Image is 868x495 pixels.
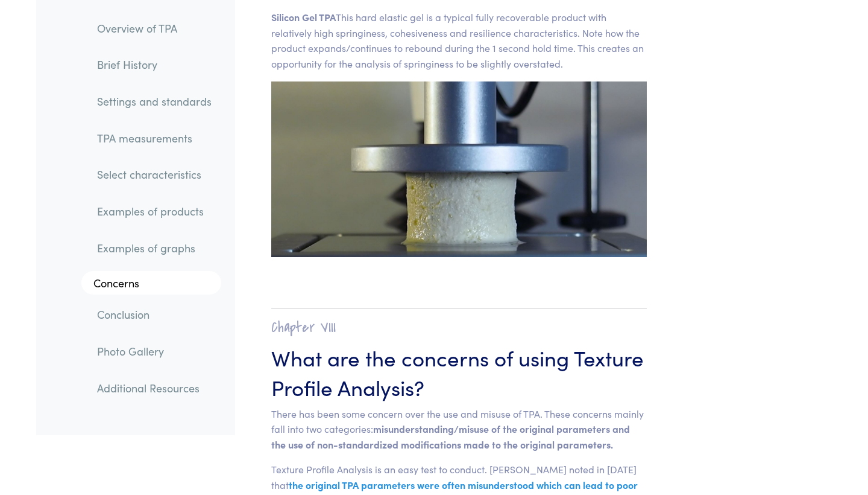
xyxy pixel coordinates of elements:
[87,198,221,226] a: Examples of products
[87,301,221,329] a: Conclusion
[271,81,647,258] img: tofu, pre-compression
[87,51,221,79] a: Brief History
[271,342,647,401] h3: What are the concerns of using Texture Profile Analysis?
[81,271,221,295] a: Concerns
[87,337,221,365] a: Photo Gallery
[87,14,221,42] a: Overview of TPA
[271,422,630,451] span: misunderstanding/misuse of the original parameters and the use of non-standardized modifications ...
[271,406,647,453] p: There has been some concern over the use and misuse of TPA. These concerns mainly fall into two c...
[87,161,221,189] a: Select characteristics
[87,234,221,262] a: Examples of graphs
[271,10,336,24] span: Silicon Gel TPA
[87,88,221,115] a: Settings and standards
[87,124,221,152] a: TPA measurements
[87,374,221,402] a: Additional Resources
[271,318,647,337] h2: Chapter VIII
[271,10,647,71] p: This hard elastic gel is a typical fully recoverable product with relatively high springiness, co...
